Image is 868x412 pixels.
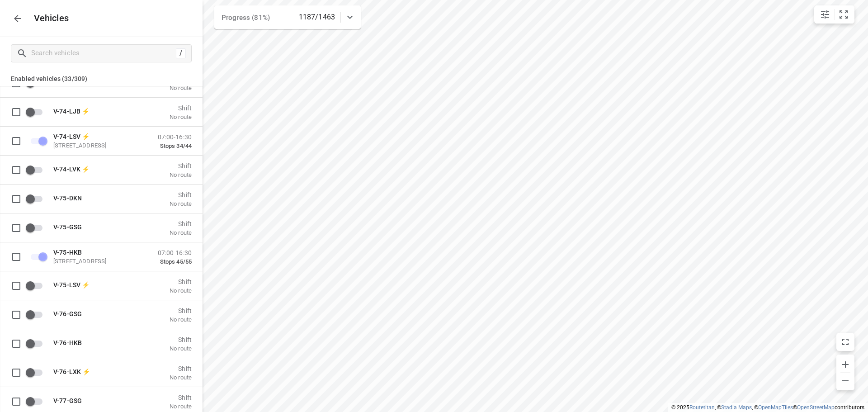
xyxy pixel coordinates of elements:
span: Progress (81%) [222,14,270,22]
a: Routetitan [689,404,715,411]
input: Search vehicles [31,46,176,60]
a: Stadia Maps [721,404,752,411]
a: OpenMapTiles [758,404,793,411]
div: / [176,48,186,58]
div: small contained button group [814,5,854,24]
button: Fit zoom [835,5,853,24]
p: Vehicles [27,13,69,24]
li: © 2025 , © , © © contributors [671,404,864,411]
p: 1187/1463 [299,12,335,23]
div: Progress (81%)1187/1463 [214,5,361,29]
button: Map settings [816,5,834,24]
a: OpenStreetMap [797,404,835,411]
